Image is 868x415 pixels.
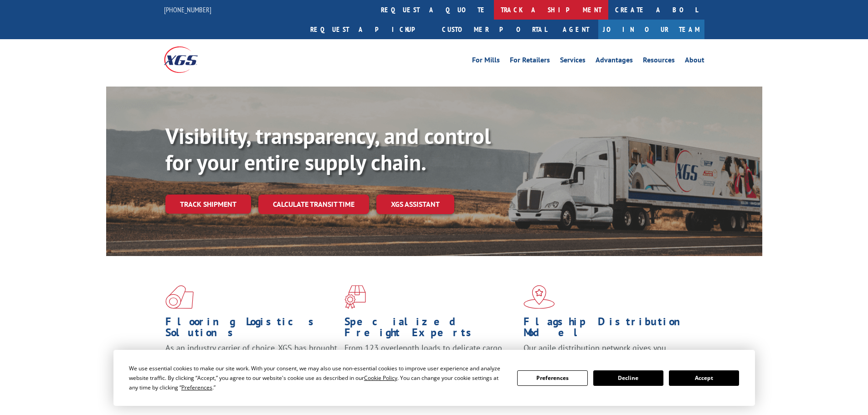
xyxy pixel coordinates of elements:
button: Decline [593,370,663,386]
img: xgs-icon-focused-on-flooring-red [344,285,366,309]
button: Accept [669,370,739,386]
div: Cookie Consent Prompt [113,350,755,406]
a: Calculate transit time [258,195,369,214]
span: Preferences [181,384,212,391]
p: From 123 overlength loads to delicate cargo, our experienced staff knows the best way to move you... [344,343,517,383]
img: xgs-icon-total-supply-chain-intelligence-red [165,285,194,309]
div: We use essential cookies to make our site work. With your consent, we may also use non-essential ... [129,364,506,392]
h1: Flooring Logistics Solutions [165,316,338,343]
a: Request a pickup [303,20,435,39]
a: About [685,56,704,67]
a: Customer Portal [435,20,554,39]
a: [PHONE_NUMBER] [164,5,211,14]
a: For Mills [472,56,500,67]
b: Visibility, transparency, and control for your entire supply chain. [165,122,491,176]
img: xgs-icon-flagship-distribution-model-red [524,285,555,309]
span: As an industry carrier of choice, XGS has brought innovation and dedication to flooring logistics... [165,343,337,375]
a: Join Our Team [598,20,704,39]
a: Track shipment [165,195,251,214]
a: XGS ASSISTANT [376,195,454,214]
a: Agent [554,20,598,39]
h1: Specialized Freight Experts [344,316,517,343]
a: Resources [643,56,675,67]
a: For Retailers [510,56,550,67]
h1: Flagship Distribution Model [524,316,696,343]
a: Advantages [596,56,633,67]
span: Cookie Policy [364,374,397,382]
button: Preferences [517,370,587,386]
a: Services [560,56,586,67]
span: Our agile distribution network gives you nationwide inventory management on demand. [524,343,691,364]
